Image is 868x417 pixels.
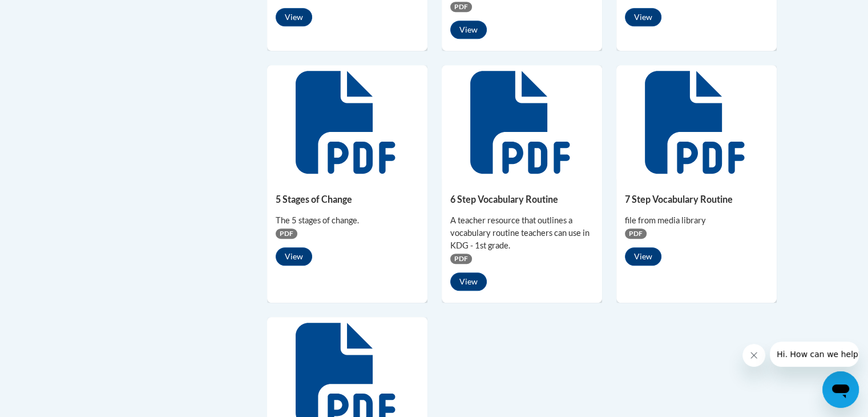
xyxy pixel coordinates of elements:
[742,344,765,367] iframe: Close message
[276,247,312,266] button: View
[625,214,768,227] div: file from media library
[450,194,594,205] h5: 6 Step Vocabulary Routine
[625,247,661,266] button: View
[625,194,768,205] h5: 7 Step Vocabulary Routine
[276,214,419,227] div: The 5 stages of change.
[7,8,92,17] span: Hi. How can we help?
[450,254,472,264] span: PDF
[625,8,661,26] button: View
[276,194,419,205] h5: 5 Stages of Change
[822,371,859,408] iframe: Button to launch messaging window
[450,2,472,12] span: PDF
[625,228,647,239] span: PDF
[450,272,487,291] button: View
[450,21,487,39] button: View
[276,228,297,239] span: PDF
[770,342,859,367] iframe: Message from company
[276,8,312,26] button: View
[450,214,594,252] div: A teacher resource that outlines a vocabulary routine teachers can use in KDG - 1st grade.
